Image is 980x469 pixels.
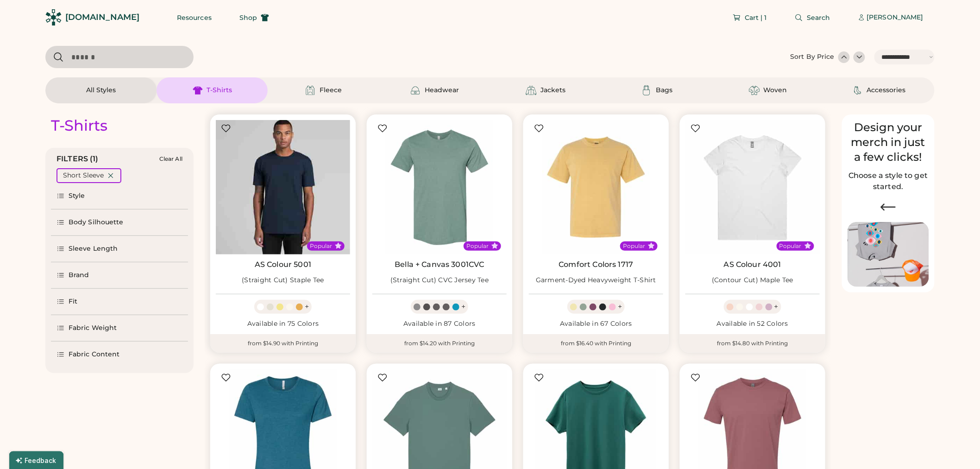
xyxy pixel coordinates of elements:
div: Accessories [867,86,906,95]
div: T-Shirts [207,86,232,95]
a: AS Colour 4001 [724,260,781,269]
img: Headwear Icon [410,85,421,96]
div: Fleece [320,86,342,95]
button: Popular Style [491,242,498,249]
div: from $14.80 with Printing [680,334,825,353]
div: Fit [69,297,77,306]
div: (Straight Cut) Staple Tee [242,276,324,285]
img: Comfort Colors 1717 Garment-Dyed Heavyweight T-Shirt [529,120,663,254]
button: Search [784,8,842,27]
div: Popular [623,242,645,250]
div: Headwear [425,86,459,95]
div: All Styles [86,86,116,95]
div: from $16.40 with Printing [523,334,669,353]
div: Style [69,191,85,201]
a: Bella + Canvas 3001CVC [395,260,484,269]
div: Available in 67 Colors [529,319,663,329]
div: + [774,302,779,312]
img: AS Colour 4001 (Contour Cut) Maple Tee [685,120,820,254]
a: AS Colour 5001 [255,260,311,269]
div: (Straight Cut) CVC Jersey Tee [390,276,489,285]
div: Fabric Weight [69,323,117,333]
div: Sleeve Length [69,244,118,254]
div: Fabric Content [69,350,119,359]
img: AS Colour 5001 (Straight Cut) Staple Tee [216,120,350,254]
img: T-Shirts Icon [192,85,203,96]
img: Rendered Logo - Screens [45,9,62,25]
span: Shop [239,14,257,21]
span: Search [807,14,830,21]
div: (Contour Cut) Maple Tee [712,276,793,285]
button: Cart | 1 [722,8,778,27]
div: Design your merch in just a few clicks! [848,120,929,165]
img: Bags Icon [641,85,652,96]
button: Popular Style [335,242,342,249]
img: Woven Icon [749,85,760,96]
h2: Choose a style to get started. [848,170,929,192]
div: Clear All [159,156,182,162]
div: from $14.90 with Printing [210,334,356,353]
img: Accessories Icon [852,85,863,96]
div: Brand [69,271,89,280]
div: Garment-Dyed Heavyweight T-Shirt [536,276,656,285]
a: Comfort Colors 1717 [559,260,634,269]
div: Available in 52 Colors [685,319,820,329]
div: FILTERS (1) [57,153,99,165]
div: [PERSON_NAME] [867,13,923,22]
img: BELLA + CANVAS 3001CVC (Straight Cut) CVC Jersey Tee [372,120,507,254]
div: Popular [466,242,489,250]
div: Woven [764,86,787,95]
span: Cart | 1 [745,14,767,21]
div: Popular [779,242,802,250]
div: Sort By Price [791,52,835,62]
div: Bags [656,86,672,95]
button: Popular Style [648,242,655,249]
div: Popular [310,242,332,250]
img: Jackets Icon [526,85,537,96]
div: Body Silhouette [69,218,124,227]
div: Available in 87 Colors [372,319,507,329]
div: + [461,302,465,312]
img: Fleece Icon [305,85,316,96]
button: Shop [228,8,280,27]
div: Short Sleeve [63,171,104,180]
button: Popular Style [804,242,811,249]
div: + [305,302,309,312]
div: [DOMAIN_NAME] [65,12,139,23]
div: Jackets [540,86,565,95]
div: Available in 75 Colors [216,319,350,329]
button: Resources [166,8,223,27]
img: Image of Lisa Congdon Eye Print on T-Shirt and Hat [848,222,929,287]
div: from $14.20 with Printing [367,334,512,353]
div: + [618,302,622,312]
div: T-Shirts [51,116,107,135]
